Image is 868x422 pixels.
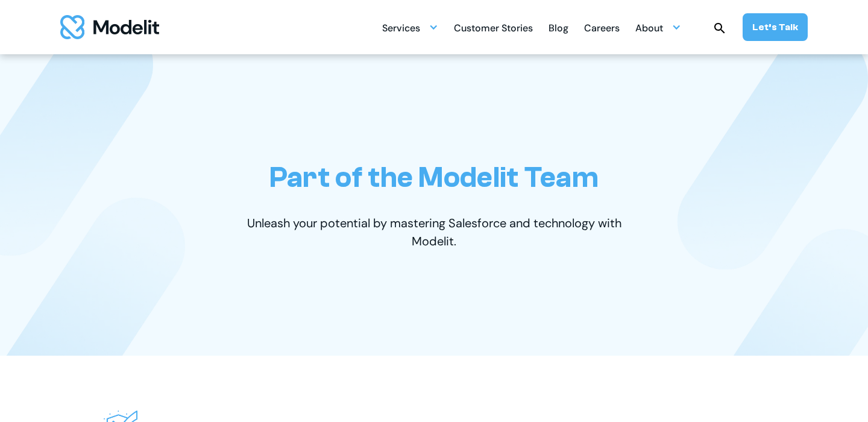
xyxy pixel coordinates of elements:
div: Services [382,16,438,39]
div: Careers [584,17,620,41]
div: About [635,16,681,39]
div: Blog [549,17,568,41]
a: Careers [584,16,620,39]
div: Customer Stories [454,17,533,41]
a: home [60,15,159,39]
h1: Part of the Modelit Team [269,160,599,195]
div: Let’s Talk [752,20,798,34]
div: Services [382,17,420,41]
div: About [635,17,663,41]
a: Customer Stories [454,16,533,39]
a: Let’s Talk [743,13,808,41]
p: Unleash your potential by mastering Salesforce and technology with Modelit. [226,214,642,250]
img: modelit logo [60,15,159,39]
a: Blog [549,16,568,39]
